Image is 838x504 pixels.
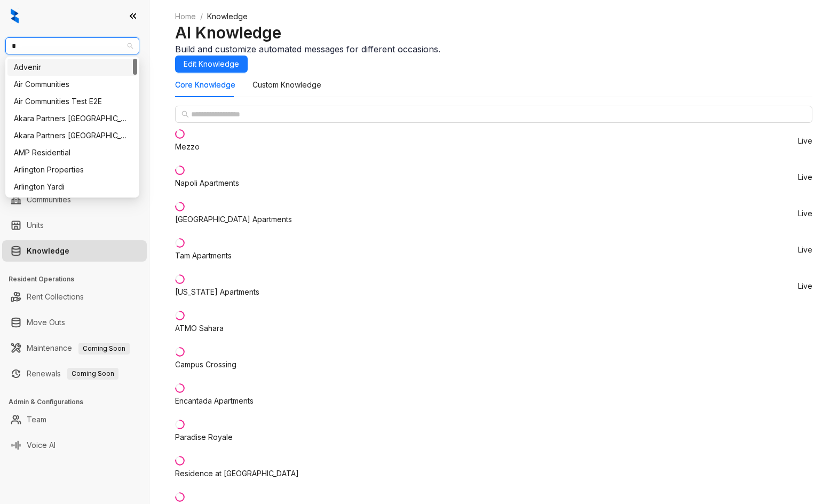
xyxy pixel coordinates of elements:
div: Residence at [GEOGRAPHIC_DATA] [175,468,299,479]
span: Live [798,137,812,145]
div: Core Knowledge [175,79,235,91]
li: Leasing [2,117,147,139]
div: Build and customize automated messages for different occasions. [175,43,812,56]
div: Air Communities [7,76,137,93]
div: [GEOGRAPHIC_DATA] Apartments [175,214,292,225]
a: Communities [27,189,71,210]
li: Leads [2,72,147,93]
div: Advenir [7,59,137,76]
li: Collections [2,143,147,164]
button: Edit Knowledge [175,56,248,73]
div: Arlington Properties [14,164,131,176]
h2: AI Knowledge [175,22,812,43]
span: Live [798,174,812,181]
div: Akara Partners [GEOGRAPHIC_DATA] [14,113,131,124]
div: Akara Partners Phoenix [7,127,137,144]
div: Arlington Yardi [14,181,131,193]
span: Coming Soon [78,343,130,355]
a: Rent Collections [27,286,84,308]
li: Voice AI [2,435,147,456]
div: Paradise Royale [175,431,233,443]
div: ATMO Sahara [175,322,224,334]
div: Air Communities Test E2E [7,93,137,110]
span: Coming Soon [67,368,118,380]
a: Units [27,215,44,236]
h3: Resident Operations [9,274,149,284]
div: Mezzo [175,141,200,153]
li: Team [2,409,147,430]
li: Move Outs [2,312,147,333]
span: Live [798,282,812,290]
div: Custom Knowledge [252,79,321,91]
a: Voice AI [27,435,56,456]
a: Move Outs [27,312,65,333]
a: RenewalsComing Soon [27,363,118,384]
div: Encantada Apartments [175,395,254,407]
li: Maintenance [2,337,147,359]
div: Arlington Properties [7,161,137,178]
li: Communities [2,189,147,210]
div: Akara Partners [GEOGRAPHIC_DATA] [14,130,131,141]
span: search [181,111,189,118]
div: Tam Apartments [175,250,232,262]
li: Rent Collections [2,286,147,308]
div: AMP Residential [14,147,131,159]
div: Air Communities [14,78,131,90]
li: / [200,11,203,22]
span: Live [798,246,812,254]
div: Arlington Yardi [7,178,137,195]
div: [US_STATE] Apartments [175,286,259,298]
div: Akara Partners Nashville [7,110,137,127]
div: Air Communities Test E2E [14,96,131,107]
h3: Admin & Configurations [9,397,149,407]
div: Advenir [14,61,131,73]
div: Napoli Apartments [175,177,239,189]
li: Units [2,215,147,236]
a: Home [173,11,198,22]
span: Live [798,210,812,217]
div: AMP Residential [7,144,137,161]
a: Knowledge [27,240,69,262]
img: logo [11,9,19,23]
span: Edit Knowledge [184,58,239,70]
a: Team [27,409,46,430]
li: Renewals [2,363,147,384]
li: Knowledge [2,240,147,262]
div: Campus Crossing [175,359,236,371]
span: Knowledge [207,12,248,21]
